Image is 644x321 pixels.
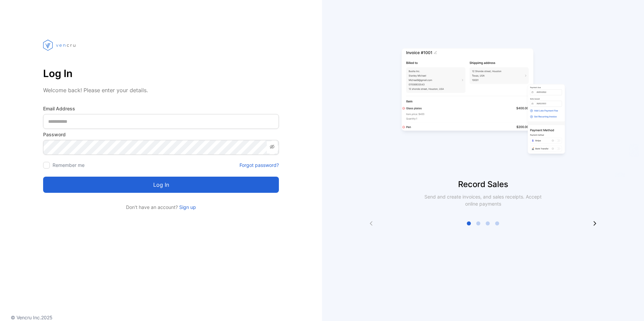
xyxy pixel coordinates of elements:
[399,27,567,178] img: slider image
[43,65,279,81] p: Log In
[322,178,644,190] p: Record Sales
[239,162,279,169] a: Forgot password?
[418,193,548,207] p: Send and create invoices, and sales receipts. Accept online payments
[43,105,279,112] label: Email Address
[43,177,279,193] button: Log in
[53,162,85,168] label: Remember me
[178,204,196,210] a: Sign up
[43,86,279,94] p: Welcome back! Please enter your details.
[43,131,279,138] label: Password
[43,204,279,211] p: Don't have an account?
[43,27,77,63] img: vencru logo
